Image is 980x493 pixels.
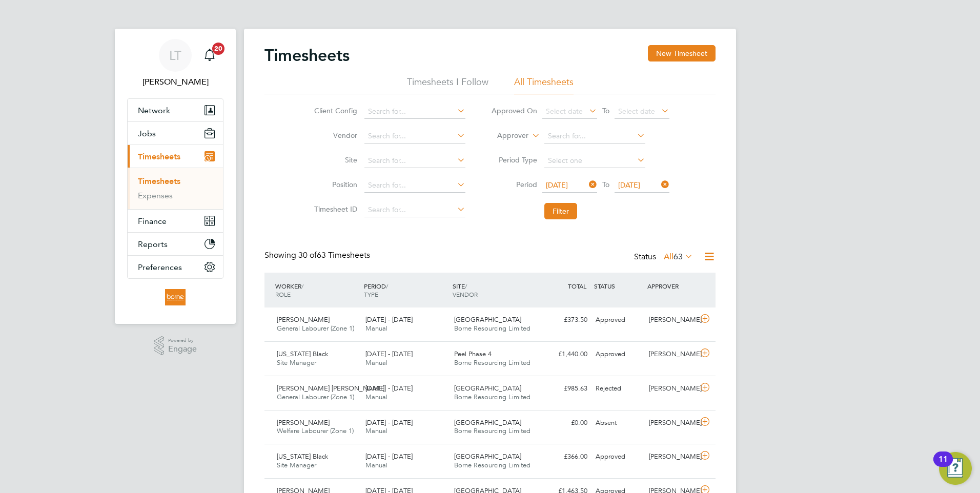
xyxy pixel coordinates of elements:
[454,418,521,427] span: [GEOGRAPHIC_DATA]
[311,180,357,189] label: Position
[599,104,612,117] span: To
[454,393,530,401] span: Borne Resourcing Limited
[365,426,387,435] span: Manual
[491,155,537,165] label: Period Type
[454,452,521,461] span: [GEOGRAPHIC_DATA]
[138,239,168,249] span: Reports
[199,39,220,72] a: 20
[301,282,303,290] span: /
[365,393,387,401] span: Manual
[546,107,583,116] span: Select date
[538,448,591,465] div: £366.00
[591,346,645,363] div: Approved
[618,180,640,190] span: [DATE]
[138,191,173,200] a: Expenses
[664,252,693,262] label: All
[277,350,328,358] span: [US_STATE] Black
[454,358,530,367] span: Borne Resourcing Limited
[546,180,568,190] span: [DATE]
[154,336,197,356] a: Powered byEngage
[364,105,465,119] input: Search for...
[538,346,591,363] div: £1,440.00
[386,282,388,290] span: /
[138,216,167,226] span: Finance
[491,106,537,115] label: Approved On
[568,282,586,290] span: TOTAL
[514,76,574,94] li: All Timesheets
[544,154,645,168] input: Select one
[648,45,716,61] button: New Timesheet
[591,380,645,397] div: Rejected
[128,233,223,255] button: Reports
[277,384,384,393] span: [PERSON_NAME] [PERSON_NAME]
[454,350,492,358] span: Peel Phase 4
[168,336,197,345] span: Powered by
[277,324,354,333] span: General Labourer (Zone 1)
[645,346,698,363] div: [PERSON_NAME]
[454,426,530,435] span: Borne Resourcing Limited
[127,39,223,88] a: LT[PERSON_NAME]
[465,282,467,290] span: /
[361,277,450,303] div: PERIOD
[365,461,387,469] span: Manual
[591,415,645,432] div: Absent
[673,252,683,262] span: 63
[938,459,948,473] div: 11
[277,461,316,469] span: Site Manager
[277,358,316,367] span: Site Manager
[454,384,521,393] span: [GEOGRAPHIC_DATA]
[115,29,236,324] nav: Main navigation
[482,131,528,141] label: Approver
[165,289,185,305] img: borneltd-logo-retina.png
[311,106,357,115] label: Client Config
[450,277,539,303] div: SITE
[212,43,224,55] span: 20
[277,452,328,461] span: [US_STATE] Black
[365,315,413,324] span: [DATE] - [DATE]
[591,448,645,465] div: Approved
[311,131,357,140] label: Vendor
[128,256,223,278] button: Preferences
[618,107,655,116] span: Select date
[264,250,372,261] div: Showing
[365,324,387,333] span: Manual
[645,415,698,432] div: [PERSON_NAME]
[138,176,180,186] a: Timesheets
[138,129,156,138] span: Jobs
[277,418,330,427] span: [PERSON_NAME]
[364,178,465,193] input: Search for...
[169,49,181,62] span: LT
[364,203,465,217] input: Search for...
[264,45,350,66] h2: Timesheets
[277,426,354,435] span: Welfare Labourer (Zone 1)
[128,210,223,232] button: Finance
[453,290,478,298] span: VENDOR
[544,129,645,143] input: Search for...
[645,312,698,328] div: [PERSON_NAME]
[127,289,223,305] a: Go to home page
[127,76,223,88] span: Luana Tarniceru
[365,452,413,461] span: [DATE] - [DATE]
[168,345,197,354] span: Engage
[454,461,530,469] span: Borne Resourcing Limited
[273,277,361,303] div: WORKER
[491,180,537,189] label: Period
[365,384,413,393] span: [DATE] - [DATE]
[138,106,170,115] span: Network
[138,262,182,272] span: Preferences
[298,250,317,260] span: 30 of
[645,448,698,465] div: [PERSON_NAME]
[277,315,330,324] span: [PERSON_NAME]
[311,204,357,214] label: Timesheet ID
[591,277,645,295] div: STATUS
[365,418,413,427] span: [DATE] - [DATE]
[364,154,465,168] input: Search for...
[538,415,591,432] div: £0.00
[538,380,591,397] div: £985.63
[454,315,521,324] span: [GEOGRAPHIC_DATA]
[365,358,387,367] span: Manual
[599,178,612,191] span: To
[634,250,695,264] div: Status
[454,324,530,333] span: Borne Resourcing Limited
[365,350,413,358] span: [DATE] - [DATE]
